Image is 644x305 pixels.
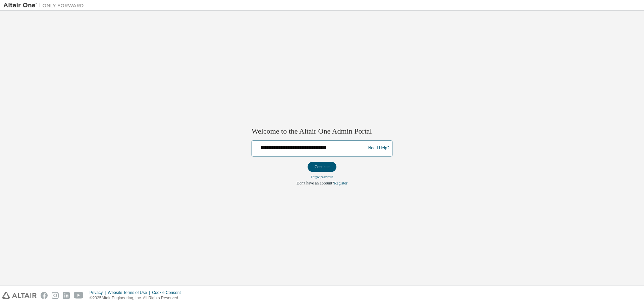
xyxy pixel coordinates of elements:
[252,127,392,136] h2: Welcome to the Altair One Admin Portal
[2,292,37,299] img: altair_logo.svg
[41,292,48,299] img: facebook.svg
[74,292,84,299] img: youtube.svg
[3,2,87,9] img: Altair One
[63,292,70,299] img: linkedin.svg
[90,290,108,295] div: Privacy
[108,290,152,295] div: Website Terms of Use
[297,181,334,185] span: Don't have an account?
[311,175,333,179] a: Forgot password
[334,181,347,185] a: Register
[52,292,59,299] img: instagram.svg
[90,295,185,301] p: © 2025 Altair Engineering, Inc. All Rights Reserved.
[308,162,336,172] button: Continue
[152,290,184,295] div: Cookie Consent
